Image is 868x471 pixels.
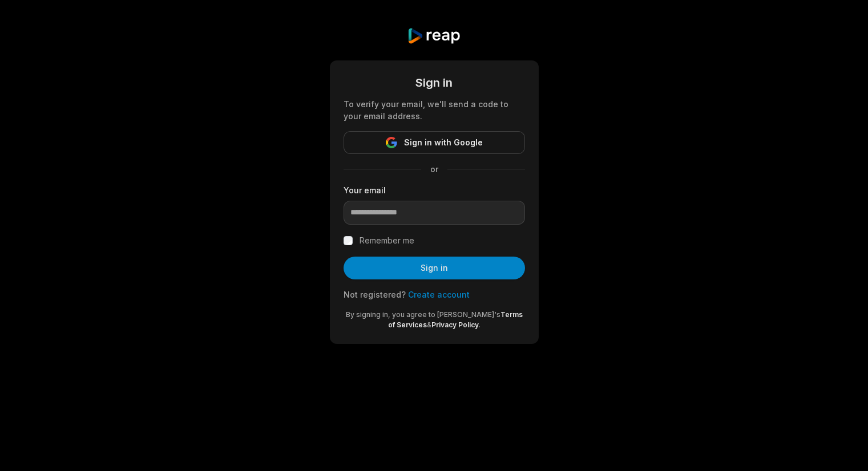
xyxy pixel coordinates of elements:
[388,310,523,329] a: Terms of Services
[346,310,500,319] span: By signing in, you agree to [PERSON_NAME]'s
[407,27,461,44] img: reap
[427,320,431,329] span: &
[344,131,525,154] button: Sign in with Google
[344,98,525,122] div: To verify your email, we'll send a code to your email address.
[344,74,525,91] div: Sign in
[479,320,481,329] span: .
[404,136,483,149] span: Sign in with Google
[408,290,470,299] a: Create account
[360,234,414,247] label: Remember me
[344,184,525,196] label: Your email
[344,257,525,279] button: Sign in
[431,320,479,329] a: Privacy Policy
[421,163,447,175] span: or
[344,290,406,299] span: Not registered?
